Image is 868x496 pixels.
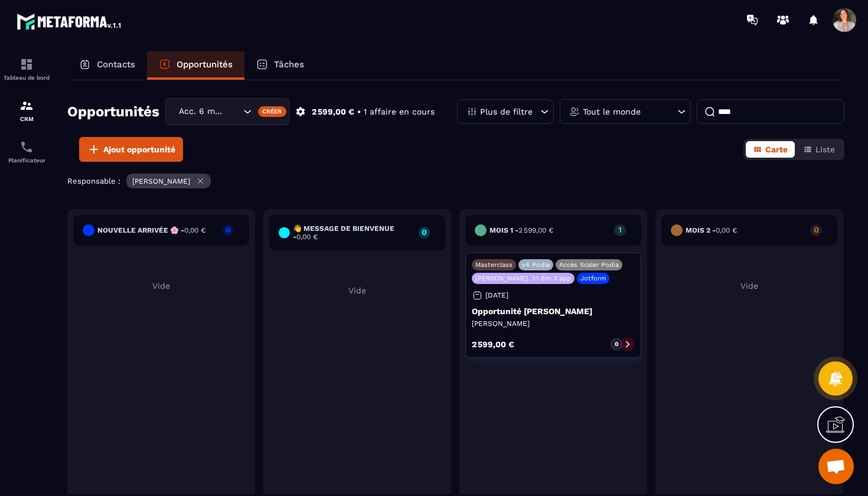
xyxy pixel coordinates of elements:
[716,226,737,234] span: 0,00 €
[3,90,50,131] a: formationformationCRM
[583,107,641,116] p: Tout le monde
[686,226,737,234] h6: Mois 2 -
[67,51,147,80] a: Contacts
[480,107,533,116] p: Plus de filtre
[296,233,318,241] span: 0,00 €
[73,281,249,291] p: Vide
[312,106,354,118] p: 2 599,00 €
[357,106,361,118] p: •
[97,226,205,234] h6: Nouvelle arrivée 🌸 -
[176,105,229,118] span: Acc. 6 mois - 3 appels
[19,57,34,71] img: formation
[3,116,50,122] p: CRM
[614,226,626,234] p: 1
[132,177,190,185] p: [PERSON_NAME]
[472,340,514,348] p: 2 599,00 €
[103,143,175,155] span: Ajout opportunité
[229,105,240,118] input: Search for option
[364,106,435,118] p: 1 affaire en cours
[177,59,233,70] p: Opportunités
[79,137,183,162] button: Ajout opportunité
[518,226,553,234] span: 2 599,00 €
[184,226,205,234] span: 0,00 €
[19,140,34,154] img: scheduler
[746,141,795,158] button: Carte
[815,145,835,154] span: Liste
[244,51,316,80] a: Tâches
[615,340,618,348] p: 0
[485,291,508,299] p: [DATE]
[559,261,619,269] p: Accès Scaler Podia
[3,157,50,164] p: Planificateur
[475,275,571,282] p: [PERSON_NAME]. 1:1 6m 3 app
[3,74,50,81] p: Tableau de bord
[19,99,34,113] img: formation
[796,141,842,158] button: Liste
[293,224,413,241] h6: 👋 Message de Bienvenue -
[810,226,822,234] p: 0
[475,261,513,269] p: Masterclass
[522,261,550,269] p: v4 Podia
[818,449,854,484] a: Ouvrir le chat
[490,226,553,234] h6: Mois 1 -
[661,281,837,291] p: Vide
[765,145,788,154] span: Carte
[274,59,304,70] p: Tâches
[97,59,135,70] p: Contacts
[17,11,123,32] img: logo
[3,48,50,90] a: formationformationTableau de bord
[419,228,430,236] p: 0
[3,131,50,172] a: schedulerschedulerPlanificateur
[147,51,244,80] a: Opportunités
[269,286,445,295] p: Vide
[258,106,287,117] div: Créer
[67,100,159,123] h2: Opportunités
[472,319,635,328] p: [PERSON_NAME]
[472,306,635,316] p: Opportunité [PERSON_NAME]
[580,275,606,282] p: Jotform
[67,177,120,185] p: Responsable :
[165,98,289,125] div: Search for option
[222,226,234,234] p: 0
